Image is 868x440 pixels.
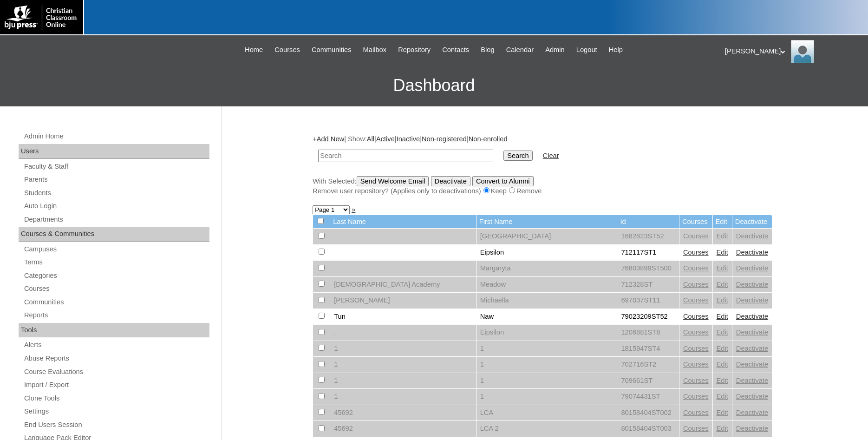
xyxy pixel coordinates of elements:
a: Courses [683,313,709,320]
td: 45692 [330,405,476,421]
input: Convert to Alumni [472,176,534,186]
a: Settings [23,406,209,417]
a: Abuse Reports [23,353,209,364]
td: [DEMOGRAPHIC_DATA] Academy [330,277,476,293]
td: [GEOGRAPHIC_DATA] [476,229,617,244]
a: Deactivate [736,377,768,384]
a: Edit [717,232,728,240]
img: Jonelle Rodriguez [791,40,814,63]
a: Inactive [397,135,420,143]
a: Faculty & Staff [23,161,209,172]
a: Courses [683,296,709,304]
div: Users [19,144,209,159]
a: Edit [717,328,728,336]
td: 1 [476,389,617,405]
a: Add New [317,135,344,143]
span: Mailbox [363,45,387,55]
a: Deactivate [736,264,768,272]
td: Tun [330,309,476,325]
td: [PERSON_NAME] [330,293,476,309]
a: Terms [23,256,209,268]
a: Courses [683,264,709,272]
td: 76803899ST500 [617,261,679,276]
a: » [352,206,355,213]
td: 712328ST [617,277,679,293]
span: Logout [576,45,597,55]
span: Blog [481,45,494,55]
a: Deactivate [736,361,768,368]
a: Categories [23,270,209,282]
input: Send Welcome Email [357,176,429,186]
td: 1 [476,341,617,357]
td: 1682823ST52 [617,229,679,244]
a: End Users Session [23,419,209,431]
td: Courses [679,215,712,229]
a: Active [376,135,395,143]
a: Courses [683,249,709,256]
div: Tools [19,323,209,338]
span: Home [245,45,263,55]
a: Deactivate [736,425,768,432]
a: Courses [683,232,709,240]
td: Michaella [476,293,617,309]
a: Deactivate [736,313,768,320]
td: Id [617,215,679,229]
td: 702716ST2 [617,357,679,373]
td: LCA [476,405,617,421]
a: Deactivate [736,345,768,352]
a: Deactivate [736,393,768,400]
td: Eipsilon [476,245,617,261]
td: Edit [713,215,732,229]
a: Edit [717,409,728,416]
a: Non-enrolled [469,135,508,143]
td: Naw [476,309,617,325]
a: Edit [717,345,728,352]
a: Courses [683,425,709,432]
td: 1 [330,357,476,373]
a: Blog [476,45,499,55]
a: Auto Login [23,200,209,212]
div: With Selected: [313,176,772,196]
td: 1 [330,341,476,357]
a: Mailbox [359,45,392,55]
a: Non-registered [422,135,467,143]
a: Campuses [23,243,209,255]
td: Last Name [330,215,476,229]
a: Courses [683,345,709,352]
a: Students [23,187,209,199]
a: All [367,135,374,143]
a: Edit [717,281,728,288]
input: Search [503,151,532,161]
div: + | Show: | | | | [313,134,772,196]
a: Clone Tools [23,393,209,404]
a: Departments [23,214,209,225]
td: 1 [330,389,476,405]
td: 80158404ST002 [617,405,679,421]
a: Courses [683,281,709,288]
a: Courses [683,361,709,368]
td: 1 [476,373,617,389]
a: Admin [541,45,569,55]
a: Deactivate [736,328,768,336]
a: Deactivate [736,409,768,416]
a: Courses [683,328,709,336]
span: Admin [545,45,565,55]
span: Repository [398,45,431,55]
a: Edit [717,425,728,432]
a: Deactivate [736,296,768,304]
td: 1206881ST8 [617,325,679,341]
td: 1815947ST4 [617,341,679,357]
td: 697037ST11 [617,293,679,309]
input: Deactivate [431,176,470,186]
td: . [330,325,476,341]
td: Deactivate [732,215,772,229]
a: Edit [717,264,728,272]
td: First Name [476,215,617,229]
a: Home [240,45,268,55]
td: Eipsilon [476,325,617,341]
a: Edit [717,249,728,256]
td: 80158404ST003 [617,421,679,437]
a: Courses [23,283,209,295]
a: Clear [543,152,559,159]
td: 709661ST [617,373,679,389]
